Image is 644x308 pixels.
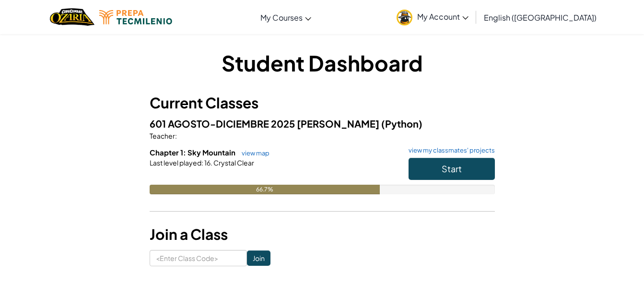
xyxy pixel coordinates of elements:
[150,224,495,245] h3: Join a Class
[404,147,495,154] a: view my classmates' projects
[392,2,473,32] a: My Account
[50,7,94,27] img: Home
[150,92,495,114] h3: Current Classes
[479,4,601,30] a: English ([GEOGRAPHIC_DATA])
[150,250,247,266] input: <Enter Class Code>
[484,12,597,23] span: English ([GEOGRAPHIC_DATA])
[237,149,269,157] a: view map
[99,10,172,24] img: Tecmilenio logo
[397,10,412,25] img: avatar
[175,131,177,140] span: :
[247,250,270,266] input: Join
[203,158,212,167] span: 16.
[409,158,495,180] button: Start
[150,118,381,130] span: 601 AGOSTO-DICIEMBRE 2025 [PERSON_NAME]
[150,185,380,194] div: 66.7%
[150,158,201,167] span: Last level played
[256,4,316,30] a: My Courses
[50,7,94,27] a: Ozaria by CodeCombat logo
[201,158,203,167] span: :
[417,12,468,22] span: My Account
[381,118,422,130] span: (Python)
[212,158,254,167] span: Crystal Clear
[150,148,237,157] span: Chapter 1: Sky Mountain
[150,131,175,140] span: Teacher
[150,48,495,78] h1: Student Dashboard
[442,163,462,174] span: Start
[260,12,303,23] span: My Courses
